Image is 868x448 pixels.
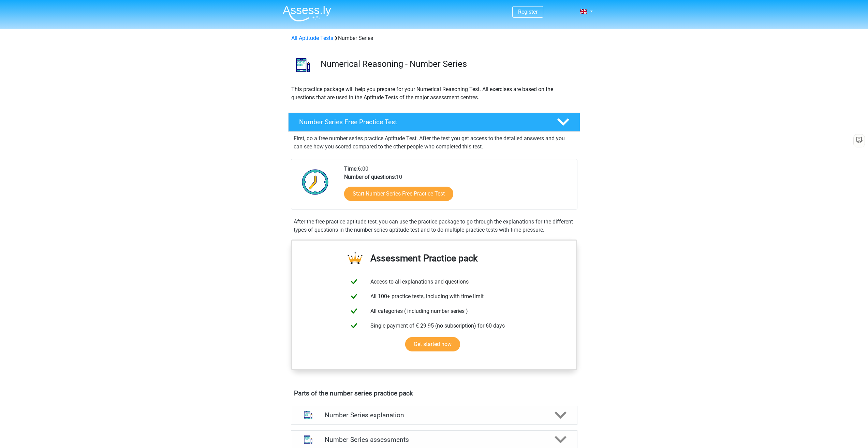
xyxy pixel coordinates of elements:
[294,389,574,397] h4: Parts of the number series practice pack
[288,406,580,425] a: explanations Number Series explanation
[518,9,538,15] a: Register
[289,34,580,42] div: Number Series
[285,113,583,132] a: Number Series Free Practice Test
[405,337,460,351] a: Get started now
[344,165,358,172] b: Time:
[291,85,577,102] p: This practice package will help you prepare for your Numerical Reasoning Test. All exercises are ...
[344,187,453,201] a: Start Number Series Free Practice Test
[344,174,396,180] b: Number of questions:
[339,165,577,209] div: 6:00 10
[325,436,544,444] h4: Number Series assessments
[291,218,577,234] div: After the free practice aptitude test, you can use the practice package to go through the explana...
[294,134,575,151] p: First, do a free number series practice Aptitude Test. After the test you get access to the detai...
[321,59,575,69] h3: Numerical Reasoning - Number Series
[299,406,317,424] img: number series explanations
[289,50,318,80] img: number series
[325,411,544,419] h4: Number Series explanation
[299,118,546,126] h4: Number Series Free Practice Test
[298,165,333,199] img: Clock
[283,5,331,21] img: Assessly
[291,35,333,41] a: All Aptitude Tests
